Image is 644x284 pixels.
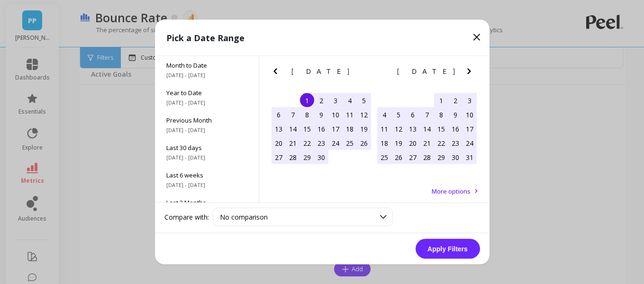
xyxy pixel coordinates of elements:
button: Previous Month [375,66,390,81]
span: Last 6 weeks [166,171,247,179]
div: Choose Tuesday, May 6th, 2025 [406,107,420,122]
div: Choose Saturday, April 5th, 2025 [357,93,371,107]
div: Choose Saturday, May 24th, 2025 [463,136,477,150]
div: month 2025-04 [272,93,371,164]
div: Choose Saturday, May 10th, 2025 [463,107,477,122]
div: Choose Tuesday, April 1st, 2025 [300,93,314,107]
div: Choose Friday, May 9th, 2025 [448,107,463,122]
div: Choose Friday, April 25th, 2025 [343,136,357,150]
span: [DATE] [291,68,351,75]
div: Choose Thursday, April 17th, 2025 [328,122,343,136]
div: Choose Tuesday, April 22nd, 2025 [300,136,314,150]
div: Choose Sunday, May 11th, 2025 [377,122,391,136]
div: Choose Thursday, May 1st, 2025 [434,93,448,107]
div: Choose Friday, April 11th, 2025 [343,107,357,122]
span: [DATE] - [DATE] [166,99,247,106]
span: No comparison [220,213,268,222]
div: Choose Tuesday, April 29th, 2025 [300,150,314,164]
span: Previous Month [166,116,247,124]
span: Year to Date [166,89,247,97]
div: Choose Saturday, May 31st, 2025 [463,150,477,164]
div: Choose Friday, May 2nd, 2025 [448,93,463,107]
div: Choose Thursday, April 3rd, 2025 [328,93,343,107]
div: Choose Friday, April 4th, 2025 [343,93,357,107]
span: Last 30 days [166,143,247,152]
div: Choose Thursday, May 15th, 2025 [434,122,448,136]
div: Choose Wednesday, May 28th, 2025 [420,150,434,164]
div: Choose Monday, April 7th, 2025 [286,107,300,122]
div: Choose Tuesday, May 13th, 2025 [406,122,420,136]
div: Choose Thursday, May 8th, 2025 [434,107,448,122]
button: Next Month [358,66,373,81]
span: More options [432,187,471,195]
span: Month to Date [166,61,247,70]
div: Choose Friday, April 18th, 2025 [343,122,357,136]
div: Choose Thursday, April 24th, 2025 [328,136,343,150]
div: Choose Wednesday, April 16th, 2025 [314,122,328,136]
div: month 2025-05 [377,93,477,164]
span: Last 3 Months [166,198,247,207]
div: Choose Saturday, April 12th, 2025 [357,107,371,122]
div: Choose Monday, May 5th, 2025 [391,107,406,122]
div: Choose Monday, April 21st, 2025 [286,136,300,150]
div: Choose Monday, May 12th, 2025 [391,122,406,136]
div: Choose Sunday, May 4th, 2025 [377,107,391,122]
span: [DATE] - [DATE] [166,181,247,189]
div: Choose Tuesday, April 15th, 2025 [300,122,314,136]
div: Choose Thursday, May 29th, 2025 [434,150,448,164]
div: Choose Monday, May 19th, 2025 [391,136,406,150]
div: Choose Friday, May 23rd, 2025 [448,136,463,150]
div: Choose Wednesday, May 14th, 2025 [420,122,434,136]
div: Choose Saturday, April 26th, 2025 [357,136,371,150]
div: Choose Friday, May 16th, 2025 [448,122,463,136]
div: Choose Wednesday, May 21st, 2025 [420,136,434,150]
span: [DATE] - [DATE] [166,126,247,134]
div: Choose Wednesday, April 2nd, 2025 [314,93,328,107]
span: [DATE] - [DATE] [166,71,247,79]
div: Choose Tuesday, April 8th, 2025 [300,107,314,122]
div: Choose Monday, April 14th, 2025 [286,122,300,136]
div: Choose Thursday, May 22nd, 2025 [434,136,448,150]
div: Choose Sunday, April 27th, 2025 [272,150,286,164]
div: Choose Sunday, April 6th, 2025 [272,107,286,122]
span: [DATE] - [DATE] [166,154,247,161]
div: Choose Saturday, April 19th, 2025 [357,122,371,136]
div: Choose Sunday, April 13th, 2025 [272,122,286,136]
div: Choose Wednesday, April 9th, 2025 [314,107,328,122]
div: Choose Tuesday, May 20th, 2025 [406,136,420,150]
label: Compare with: [164,212,209,222]
p: Pick a Date Range [166,31,245,44]
div: Choose Saturday, May 3rd, 2025 [463,93,477,107]
div: Choose Monday, April 28th, 2025 [286,150,300,164]
div: Choose Wednesday, May 7th, 2025 [420,107,434,122]
div: Choose Sunday, May 25th, 2025 [377,150,391,164]
span: [DATE] [397,68,456,75]
button: Next Month [463,66,479,81]
button: Previous Month [270,66,285,81]
div: Choose Monday, May 26th, 2025 [391,150,406,164]
div: Choose Sunday, April 20th, 2025 [272,136,286,150]
div: Choose Wednesday, April 30th, 2025 [314,150,328,164]
button: Apply Filters [416,239,480,259]
div: Choose Saturday, May 17th, 2025 [463,122,477,136]
div: Choose Wednesday, April 23rd, 2025 [314,136,328,150]
div: Choose Sunday, May 18th, 2025 [377,136,391,150]
div: Choose Tuesday, May 27th, 2025 [406,150,420,164]
div: Choose Friday, May 30th, 2025 [448,150,463,164]
div: Choose Thursday, April 10th, 2025 [328,107,343,122]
